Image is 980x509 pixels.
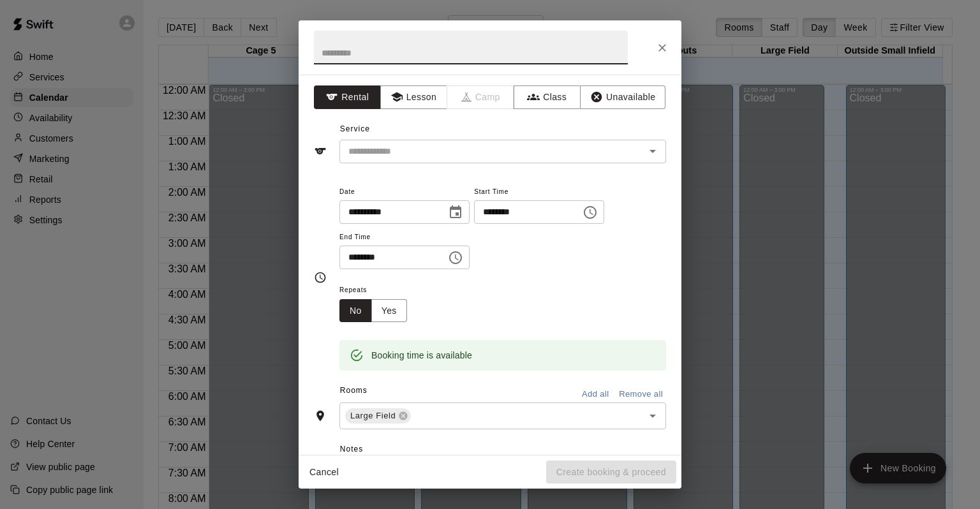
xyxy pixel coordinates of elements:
[314,409,327,422] svg: Rooms
[339,184,470,201] span: Date
[339,282,417,299] span: Repeats
[447,85,514,109] span: Camps can only be created in the Services page
[339,229,470,246] span: End Time
[580,85,665,109] button: Unavailable
[474,184,604,201] span: Start Time
[314,85,381,109] button: Rental
[644,142,662,160] button: Open
[314,145,327,158] svg: Service
[340,124,370,133] span: Service
[443,200,468,225] button: Choose date, selected date is Aug 14, 2025
[304,461,345,484] button: Cancel
[314,271,327,284] svg: Timing
[345,409,401,422] span: Large Field
[651,36,674,59] button: Close
[340,439,666,460] span: Notes
[443,245,468,270] button: Choose time, selected time is 5:15 PM
[371,299,407,323] button: Yes
[575,385,616,404] button: Add all
[340,386,367,395] span: Rooms
[339,299,372,323] button: No
[616,385,666,404] button: Remove all
[339,299,407,323] div: outlined button group
[514,85,581,109] button: Class
[577,200,603,225] button: Choose time, selected time is 4:45 PM
[644,407,662,425] button: Open
[380,85,447,109] button: Lesson
[345,408,411,424] div: Large Field
[371,344,472,367] div: Booking time is available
